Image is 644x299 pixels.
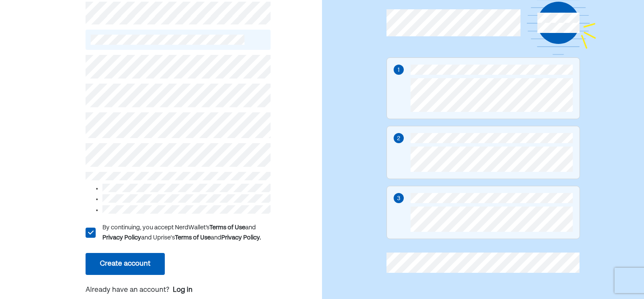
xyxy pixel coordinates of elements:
[209,223,245,233] div: Terms of Use
[86,253,165,275] button: Create account
[397,134,400,143] div: 2
[102,223,271,243] div: By continuing, you accept NerdWallet’s and and Uprise's and
[221,233,261,243] div: Privacy Policy.
[86,285,271,296] p: Already have an account?
[397,65,400,75] div: 1
[173,285,193,295] a: Log in
[102,233,141,243] div: Privacy Policy
[85,228,95,238] div: L
[397,194,400,203] div: 3
[175,233,211,243] div: Terms of Use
